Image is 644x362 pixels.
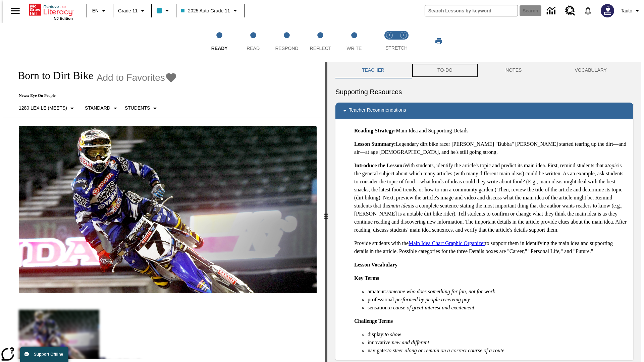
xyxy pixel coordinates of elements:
[368,330,628,339] li: display:
[267,23,306,60] button: Respond step 3 of 5
[579,2,597,19] a: Notifications
[34,352,63,357] span: Support Offline
[335,62,411,78] button: Teacher
[618,5,644,17] button: Profile/Settings
[601,4,614,17] img: Avatar
[211,46,228,51] span: Ready
[395,297,470,302] em: performed by people receiving pay
[385,45,408,51] span: STRETCH
[115,5,149,17] button: Grade: Grade 11, Select a grade
[425,5,518,16] input: search field
[380,23,399,60] button: Stretch Read step 1 of 2
[335,86,633,97] h6: Supporting Resources
[92,7,99,14] span: EN
[354,141,396,147] strong: Lesson Summary:
[118,7,138,14] span: Grade 11
[388,34,390,37] text: 1
[233,23,272,60] button: Read step 2 of 5
[368,347,628,355] li: navigate:
[301,23,340,60] button: Reflect step 4 of 5
[548,62,633,78] button: VOCABULARY
[402,34,404,37] text: 2
[354,163,404,168] strong: Introduce the Lesson:
[354,318,393,324] strong: Challenge Terms
[349,107,406,115] p: Teacher Recommendations
[411,62,479,78] button: TO-DO
[368,304,628,312] li: sensation:
[335,23,374,60] button: Write step 5 of 5
[97,72,177,83] button: Add to Favorites - Born to Dirt Bike
[325,62,327,362] div: Press Enter or Spacebar and then press right and left arrow keys to move the slider
[392,340,429,345] em: new and different
[389,305,474,310] em: a cause of great interest and excitement
[16,102,79,114] button: Select Lexile, 1280 Lexile (Meets)
[154,5,174,17] button: Class color is light blue. Change class color
[181,7,230,14] span: 2025 Auto Grade 11
[368,288,628,296] li: amateur:
[122,102,162,114] button: Select Student
[327,62,641,362] div: activity
[335,62,633,78] div: Instructional Panel Tabs
[543,2,561,20] a: Data Center
[82,102,122,114] button: Scaffolds, Standard
[346,46,362,51] span: Write
[20,347,68,362] button: Support Offline
[607,163,618,168] em: topic
[368,339,628,347] li: innovative:
[354,140,628,156] p: Legendary dirt bike racer [PERSON_NAME] "Bubba" [PERSON_NAME] started tearing up the dirt—and air...
[354,262,397,267] strong: Lesson Vocabulary
[11,69,93,82] h1: Born to Dirt Bike
[178,5,241,17] button: Class: 2025 Auto Grade 11, Select your class
[354,239,628,255] p: Provide students with the to support them in identifying the main idea and supporting details in ...
[5,1,25,21] button: Open side menu
[354,162,628,234] p: With students, identify the article's topic and predict its main idea. First, remind students tha...
[89,5,111,17] button: Language: EN, Select a language
[354,127,628,135] p: Main Idea and Supporting Details
[479,62,548,78] button: NOTES
[354,128,396,133] strong: Reading Strategy:
[275,46,298,51] span: Respond
[54,16,73,20] span: NJ Edition
[428,35,449,47] button: Print
[389,203,411,208] em: main idea
[85,105,110,112] p: Standard
[387,348,504,353] em: to steer along or remain on a correct course of a route
[247,46,260,51] span: Read
[29,2,73,20] div: Home
[97,72,165,83] span: Add to Favorites
[19,126,317,294] img: Motocross racer James Stewart flies through the air on his dirt bike.
[386,289,495,294] em: someone who does something for fun, not for work
[368,296,628,304] li: professional:
[335,103,633,119] div: Teacher Recommendations
[310,46,331,51] span: Reflect
[125,105,150,112] p: Students
[200,23,239,60] button: Ready step 1 of 5
[354,275,379,281] strong: Key Terms
[621,7,632,14] span: Tauto
[394,23,413,60] button: Stretch Respond step 2 of 2
[561,2,579,20] a: Resource Center, Will open in new tab
[19,105,67,112] p: 1280 Lexile (Meets)
[597,2,618,19] button: Select a new avatar
[385,331,401,337] em: to show
[3,62,325,359] div: reading
[11,93,177,98] p: News: Eye On People
[409,240,485,246] a: Main Idea Chart Graphic Organizer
